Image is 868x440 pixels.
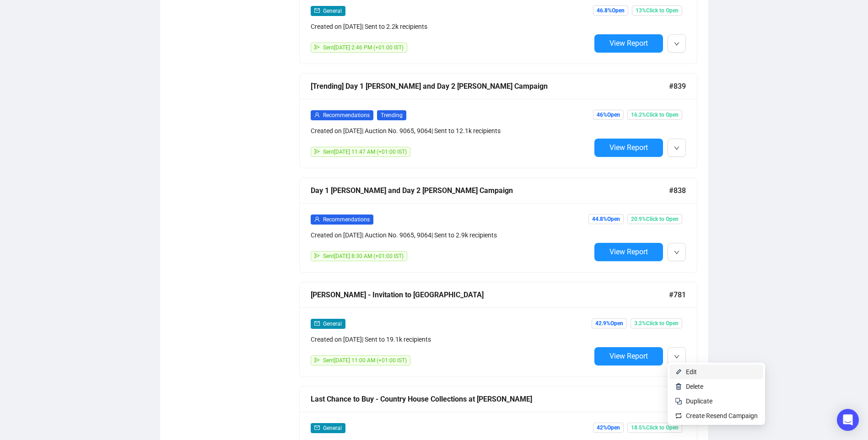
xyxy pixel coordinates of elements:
div: Created on [DATE] | Auction No. 9065, 9064 | Sent to 12.1k recipients [311,126,591,136]
span: View Report [609,143,648,152]
span: 18.5% Click to Open [627,423,682,433]
span: send [314,253,320,258]
span: Sent [DATE] 11:00 AM (+01:00 IST) [323,357,407,364]
span: mail [314,8,320,13]
span: 44.8% Open [588,214,624,224]
span: send [314,357,320,363]
span: 42% Open [593,423,624,433]
span: down [674,41,679,47]
span: #781 [669,289,686,300]
div: [PERSON_NAME] - Invitation to [GEOGRAPHIC_DATA] [311,289,669,300]
div: Created on [DATE] | Sent to 2.2k recipients [311,21,591,32]
span: down [674,250,679,255]
span: Sent [DATE] 11:47 AM (+01:00 IST) [323,149,407,155]
button: View Report [594,139,663,157]
span: 16.2% Click to Open [627,110,682,120]
a: Day 1 [PERSON_NAME] and Day 2 [PERSON_NAME] Campaign#838userRecommendationsCreated on [DATE]| Auc... [299,177,697,273]
button: View Report [594,243,663,261]
span: View Report [609,247,648,256]
span: Create Resend Campaign [686,412,758,419]
span: 46% Open [593,110,624,120]
span: 3.2% Click to Open [631,318,682,328]
img: svg+xml;base64,PHN2ZyB4bWxucz0iaHR0cDovL3d3dy53My5vcmcvMjAwMC9zdmciIHhtbG5zOnhsaW5rPSJodHRwOi8vd3... [675,383,682,390]
span: down [674,145,679,151]
span: #839 [669,80,686,92]
button: View Report [594,34,663,53]
div: Last Chance to Buy - Country House Collections at [PERSON_NAME] [311,393,669,405]
span: Edit [686,368,697,376]
img: retweet.svg [675,412,682,419]
span: View Report [609,39,648,48]
div: Day 1 [PERSON_NAME] and Day 2 [PERSON_NAME] Campaign [311,185,669,196]
span: View Report [609,352,648,360]
span: mail [314,425,320,430]
span: 42.9% Open [592,318,627,328]
div: Open Intercom Messenger [837,409,859,431]
button: View Report [594,347,663,365]
span: Recommendations [323,112,370,118]
span: General [323,321,342,327]
span: Sent [DATE] 8:30 AM (+01:00 IST) [323,253,404,259]
a: [PERSON_NAME] - Invitation to [GEOGRAPHIC_DATA]#781mailGeneralCreated on [DATE]| Sent to 19.1k re... [299,282,697,377]
span: Trending [377,110,406,120]
span: mail [314,321,320,326]
span: 13% Click to Open [632,5,682,16]
span: 46.8% Open [593,5,628,16]
span: Delete [686,383,703,390]
img: svg+xml;base64,PHN2ZyB4bWxucz0iaHR0cDovL3d3dy53My5vcmcvMjAwMC9zdmciIHdpZHRoPSIyNCIgaGVpZ2h0PSIyNC... [675,397,682,405]
span: send [314,149,320,154]
div: Created on [DATE] | Auction No. 9065, 9064 | Sent to 2.9k recipients [311,230,591,240]
span: user [314,112,320,118]
span: General [323,8,342,14]
span: General [323,425,342,431]
span: 20.9% Click to Open [627,214,682,224]
span: #838 [669,185,686,196]
span: Sent [DATE] 2:46 PM (+01:00 IST) [323,44,404,51]
span: Duplicate [686,397,712,405]
div: Created on [DATE] | Sent to 19.1k recipients [311,334,591,344]
span: Recommendations [323,216,370,223]
a: [Trending] Day 1 [PERSON_NAME] and Day 2 [PERSON_NAME] Campaign#839userRecommendationsTrendingCre... [299,73,697,168]
img: svg+xml;base64,PHN2ZyB4bWxucz0iaHR0cDovL3d3dy53My5vcmcvMjAwMC9zdmciIHhtbG5zOnhsaW5rPSJodHRwOi8vd3... [675,368,682,376]
div: [Trending] Day 1 [PERSON_NAME] and Day 2 [PERSON_NAME] Campaign [311,80,669,92]
span: down [674,354,679,360]
span: user [314,216,320,222]
span: send [314,44,320,50]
